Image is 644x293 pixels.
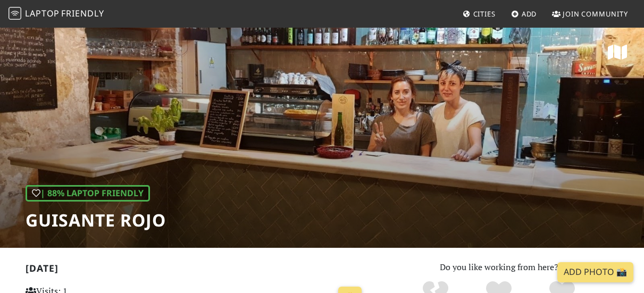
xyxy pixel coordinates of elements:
[522,9,537,19] span: Add
[458,4,500,23] a: Cities
[548,4,632,23] a: Join Community
[9,7,21,20] img: LaptopFriendly
[473,9,496,19] span: Cities
[507,4,541,23] a: Add
[557,262,633,282] a: Add Photo 📸
[26,263,366,278] h2: [DATE]
[25,7,60,19] span: Laptop
[9,5,104,23] a: LaptopFriendly LaptopFriendly
[563,9,628,19] span: Join Community
[379,261,619,274] p: Do you like working from here?
[61,7,104,19] span: Friendly
[26,210,166,230] h1: Guisante Rojo
[26,185,150,202] div: | 88% Laptop Friendly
